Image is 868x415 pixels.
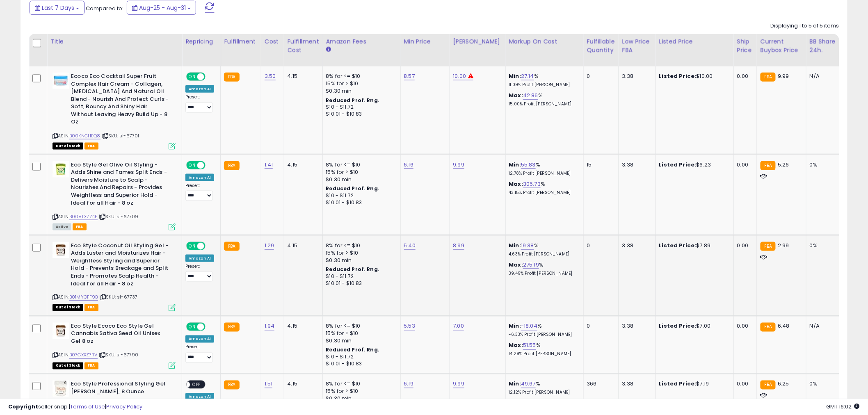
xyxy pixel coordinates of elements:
[99,294,138,301] span: | SKU: sl-67737
[85,363,98,369] span: FBA
[53,73,176,149] div: ASIN:
[326,257,394,264] div: $0.30 min
[587,381,612,388] div: 366
[622,73,649,80] div: 3.38
[737,37,754,55] div: Ship Price
[771,22,839,30] div: Displaying 1 to 5 of 5 items
[404,37,446,46] div: Min Price
[453,37,502,46] div: [PERSON_NAME]
[288,73,316,80] div: 4.15
[509,171,577,176] p: 12.78% Profit [PERSON_NAME]
[326,46,331,53] small: Amazon Fees.
[810,37,840,55] div: BB Share 24h.
[659,37,730,46] div: Listed Price
[622,37,652,55] div: Low Price FBA
[224,242,239,251] small: FBA
[326,280,394,287] div: $10.01 - $10.83
[69,213,98,220] a: B008LXZZ4E
[509,261,523,269] b: Max:
[521,380,536,388] a: 49.67
[659,161,697,169] b: Listed Price:
[288,161,316,169] div: 4.15
[185,183,214,201] div: Preset:
[659,322,697,330] b: Listed Price:
[622,381,649,388] div: 3.38
[30,1,85,15] button: Last 7 Days
[288,242,316,249] div: 4.15
[70,403,105,410] a: Terms of Use
[86,5,123,12] span: Compared to:
[509,72,521,80] b: Min:
[265,380,273,388] a: 1.51
[509,342,523,349] b: Max:
[509,332,577,338] p: -6.33% Profit [PERSON_NAME]
[326,249,394,257] div: 15% for > $10
[204,323,217,330] span: OFF
[99,352,139,358] span: | SKU: sl-67790
[404,322,416,331] a: 5.53
[509,261,577,276] div: %
[53,161,176,230] div: ASIN:
[453,322,464,331] a: 7.00
[509,180,577,196] div: %
[509,271,577,276] p: 39.49% Profit [PERSON_NAME]
[509,351,577,357] p: 14.29% Profit [PERSON_NAME]
[737,73,751,80] div: 0.00
[187,73,197,80] span: ON
[326,337,394,345] div: $0.30 min
[810,161,837,169] div: 0%
[509,82,577,88] p: 11.09% Profit [PERSON_NAME]
[509,242,521,249] b: Min:
[187,323,197,330] span: ON
[761,37,803,55] div: Current Buybox Price
[71,161,171,209] b: Eco Style Gel Olive Oil Styling - Adds Shine and Tames Split Ends - Delivers Moisture to Scalp - ...
[761,381,776,390] small: FBA
[761,242,776,251] small: FBA
[778,242,789,249] span: 2.99
[224,37,257,46] div: Fulfillment
[587,37,615,55] div: Fulfillable Quantity
[190,381,203,388] span: OFF
[71,381,171,398] b: Eco Style Professional Styling Gel [PERSON_NAME], 8 Ounce
[185,85,214,93] div: Amazon AI
[622,242,649,249] div: 3.38
[761,161,776,170] small: FBA
[453,380,465,388] a: 9.99
[737,381,751,388] div: 0.00
[587,323,612,330] div: 0
[326,199,394,206] div: $10.01 - $10.83
[53,323,176,368] div: ASIN:
[326,323,394,330] div: 8% for <= $10
[53,304,83,311] span: All listings that are currently out of stock and unavailable for purchase on Amazon
[509,190,577,196] p: 43.15% Profit [PERSON_NAME]
[224,73,239,82] small: FBA
[810,381,837,388] div: 0%
[521,161,536,169] a: 55.83
[288,37,319,55] div: Fulfillment Cost
[265,37,281,46] div: Cost
[53,363,83,369] span: All listings that are currently out of stock and unavailable for purchase on Amazon
[185,37,217,46] div: Repricing
[53,223,71,230] span: All listings currently available for purchase on Amazon
[509,390,577,396] p: 12.12% Profit [PERSON_NAME]
[523,261,539,269] a: 275.19
[404,161,414,169] a: 6.16
[659,161,727,169] div: $6.23
[8,403,38,410] strong: Copyright
[587,73,612,80] div: 0
[509,101,577,107] p: 15.00% Profit [PERSON_NAME]
[659,242,727,249] div: $7.89
[737,242,751,249] div: 0.00
[265,322,275,331] a: 1.94
[509,380,521,388] b: Min:
[127,1,196,15] button: Aug-25 - Aug-31
[453,72,466,80] a: 10.00
[659,242,697,249] b: Listed Price:
[265,161,273,169] a: 1.41
[509,322,521,330] b: Min:
[521,322,537,331] a: -18.04
[404,72,415,80] a: 8.57
[8,403,142,411] div: seller snap | |
[326,347,380,353] b: Reduced Prof. Rng.
[622,323,649,330] div: 3.38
